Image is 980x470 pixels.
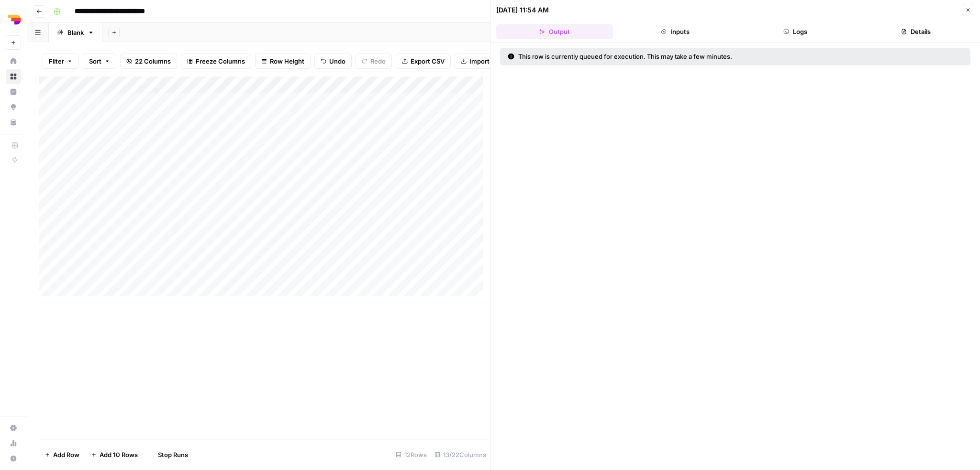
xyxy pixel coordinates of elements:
a: Insights [6,84,21,99]
button: Sort [83,54,116,69]
span: Freeze Columns [196,56,245,66]
button: Add 10 Rows [85,447,144,462]
button: Undo [314,54,352,69]
a: Opportunities [6,99,21,115]
button: Filter [43,54,79,69]
span: Export CSV [411,56,445,66]
span: 22 Columns [135,56,171,66]
a: Blank [49,23,102,42]
button: 22 Columns [120,54,177,69]
button: Freeze Columns [181,54,251,69]
button: Redo [356,54,392,69]
a: Browse [6,69,21,84]
button: Output [496,24,613,39]
button: Import CSV [455,54,510,69]
button: Stop Runs [144,447,194,462]
span: Add Row [53,450,79,459]
button: Row Height [255,54,311,69]
div: 13/22 Columns [431,447,490,462]
a: Your Data [6,115,21,130]
span: Row Height [270,56,304,66]
a: Home [6,54,21,69]
div: Blank [67,28,84,37]
span: Sort [89,56,101,66]
span: Import CSV [469,56,504,66]
span: Filter [49,56,64,66]
div: [DATE] 11:54 AM [496,5,549,15]
button: Workspace: Depends [6,8,21,32]
div: 12 Rows [392,447,431,462]
a: Usage [6,436,21,451]
button: Add Row [39,447,85,462]
button: Inputs [617,24,734,39]
button: Export CSV [396,54,451,69]
div: This row is currently queued for execution. This may take a few minutes. [508,52,847,61]
button: Help + Support [6,451,21,466]
span: Redo [370,56,386,66]
span: Stop Runs [158,450,188,459]
a: Settings [6,420,21,436]
button: Logs [737,24,854,39]
img: Depends Logo [6,11,23,28]
button: Details [857,24,974,39]
span: Add 10 Rows [100,450,138,459]
span: Undo [329,56,345,66]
